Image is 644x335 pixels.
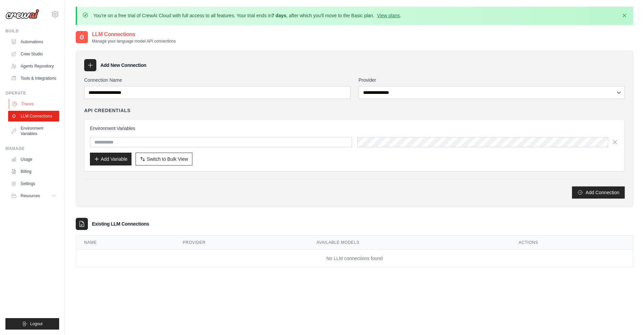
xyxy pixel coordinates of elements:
a: Billing [8,166,59,177]
label: Connection Name [84,77,351,83]
a: Traces [9,99,60,109]
strong: 7 days [271,13,286,18]
button: Add Connection [572,186,625,199]
h3: Existing LLM Connections [92,221,149,227]
td: No LLM connections found [76,250,633,267]
h2: LLM Connections [92,30,176,38]
h4: API Credentials [84,107,130,114]
button: Logout [5,318,59,330]
button: Add Variable [90,153,132,165]
button: Resources [8,190,59,201]
a: Agents Repository [8,61,59,72]
a: Usage [8,154,59,165]
p: Manage your language model API connections [92,38,176,44]
label: Provider [359,77,625,83]
div: Operate [5,91,59,96]
a: View plans [377,13,400,18]
th: Available Models [308,236,510,250]
th: Name [76,236,175,250]
a: Automations [8,36,59,47]
th: Provider [175,236,309,250]
div: Build [5,28,59,34]
div: Manage [5,146,59,151]
a: LLM Connections [8,111,59,122]
h3: Add New Connection [100,62,146,69]
a: Crew Studio [8,49,59,59]
span: Logout [30,321,43,327]
a: Settings [8,178,59,189]
p: You're on a free trial of CrewAI Cloud with full access to all features. Your trial ends in , aft... [93,12,401,19]
a: Tools & Integrations [8,73,59,84]
button: Switch to Bulk View [136,153,192,165]
a: Environment Variables [8,123,59,139]
img: Logo [5,9,39,19]
span: Resources [21,193,40,199]
span: Switch to Bulk View [147,156,188,162]
th: Actions [510,236,633,250]
h3: Environment Variables [90,125,619,132]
